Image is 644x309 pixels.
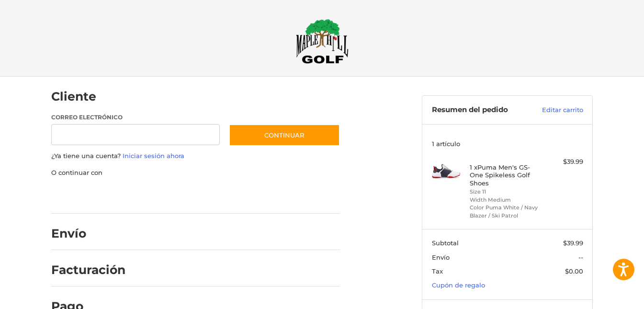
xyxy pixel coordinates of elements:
a: Editar carrito [530,105,583,115]
button: Continuar [229,124,340,146]
li: Width Medium [470,196,543,204]
h2: Envío [51,226,107,241]
p: ¿Ya tiene una cuenta? [51,151,340,161]
div: $39.99 [545,157,583,167]
h2: Facturación [51,263,125,277]
li: Color Puma White / Navy Blazer / Ski Patrol [470,204,543,219]
h4: 1 x Puma Men's GS-One Spikeless Golf Shoes [470,163,543,187]
a: Iniciar sesión ahora [123,152,184,160]
h3: 1 artículo [432,140,583,148]
label: Correo electrónico [51,113,220,122]
p: O continuar con [51,168,340,178]
h2: Cliente [51,89,107,104]
h3: Resumen del pedido [432,105,530,115]
iframe: PayPal-paypal [48,187,120,204]
img: Maple Hill Golf [296,19,349,64]
li: Size 11 [470,188,543,196]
